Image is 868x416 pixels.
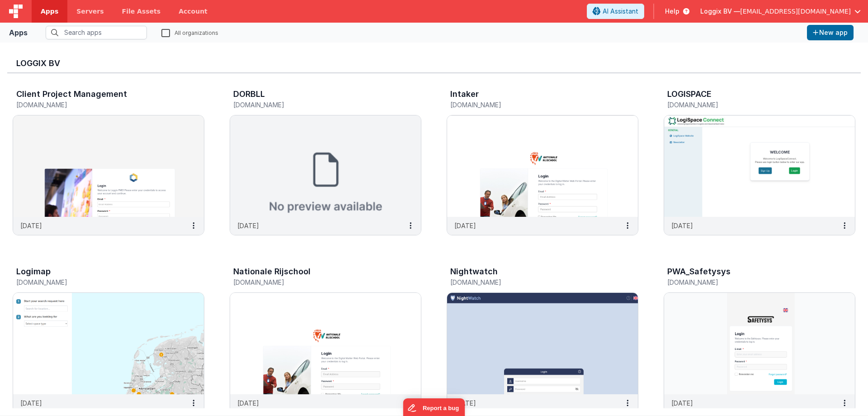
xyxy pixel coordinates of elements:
button: New app [807,25,854,40]
h3: LOGISPACE [667,90,712,99]
h5: [DOMAIN_NAME] [667,279,833,286]
p: [DATE] [671,398,693,408]
label: All organizations [161,28,218,37]
h3: Client Project Management [16,90,127,99]
p: [DATE] [454,221,476,230]
h5: [DOMAIN_NAME] [450,279,616,286]
p: [DATE] [20,221,42,230]
h3: DORBLL [233,90,265,99]
h3: Nationale Rijschool [233,267,311,276]
p: [DATE] [20,398,42,408]
h3: PWA_Safetysys [667,267,731,276]
input: Search apps [46,26,147,39]
h5: [DOMAIN_NAME] [667,101,833,108]
h5: [DOMAIN_NAME] [233,279,399,286]
span: Help [665,7,679,16]
h5: [DOMAIN_NAME] [16,279,182,286]
span: Loggix BV — [700,7,740,16]
span: Apps [41,7,58,16]
span: AI Assistant [603,7,638,16]
button: AI Assistant [587,4,644,19]
button: Loggix BV — [EMAIL_ADDRESS][DOMAIN_NAME] [700,7,861,16]
h3: Nightwatch [450,267,498,276]
h3: Intaker [450,90,479,99]
span: Servers [76,7,104,16]
h3: Loggix BV [16,59,852,68]
h5: [DOMAIN_NAME] [233,101,399,108]
span: [EMAIL_ADDRESS][DOMAIN_NAME] [740,7,851,16]
span: File Assets [122,7,161,16]
p: [DATE] [671,221,693,230]
p: [DATE] [454,398,476,408]
h5: [DOMAIN_NAME] [450,101,616,108]
h3: Logimap [16,267,51,276]
p: [DATE] [237,221,259,230]
h5: [DOMAIN_NAME] [16,101,182,108]
div: Apps [9,27,28,38]
p: [DATE] [237,398,259,408]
